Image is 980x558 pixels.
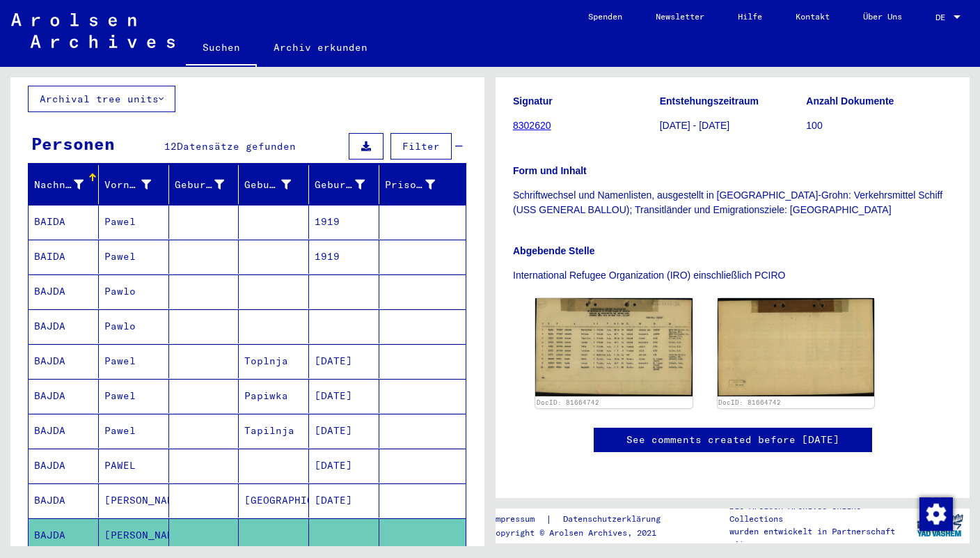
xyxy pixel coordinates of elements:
[99,344,169,378] mat-cell: Pawel
[29,309,99,343] mat-cell: BAJDA
[175,173,242,196] div: Geburtsname
[660,118,806,133] p: [DATE] - [DATE]
[309,165,379,204] mat-header-cell: Geburtsdatum
[29,414,99,448] mat-cell: BAJDA
[309,205,379,239] mat-cell: 1919
[29,240,99,274] mat-cell: BAIDA
[29,449,99,483] mat-cell: BAJDA
[513,120,551,131] a: 8302620
[718,398,781,406] a: DocID: 81664742
[29,518,99,552] mat-cell: BAJDA
[491,512,677,527] div: |
[729,500,910,525] p: Die Arolsen Archives Online-Collections
[175,178,225,192] div: Geburtsname
[660,95,759,107] b: Entstehungszeitraum
[626,433,839,447] a: See comments created before [DATE]
[99,274,169,309] mat-cell: Pawlo
[914,508,966,543] img: yv_logo.png
[99,205,169,239] mat-cell: Pawel
[29,205,99,239] mat-cell: BAIDA
[104,178,151,192] div: Vorname
[244,173,308,196] div: Geburt‏
[513,95,553,107] b: Signatur
[806,95,894,107] b: Anzahl Dokumente
[919,497,952,530] div: Zustimmung ändern
[99,518,169,552] mat-cell: [PERSON_NAME]
[29,344,99,378] mat-cell: BAJDA
[29,379,99,413] mat-cell: BAJDA
[239,165,309,204] mat-header-cell: Geburt‏
[513,165,587,176] b: Form und Inhalt
[99,309,169,343] mat-cell: Pawlo
[99,379,169,413] mat-cell: Pawel
[535,298,693,396] img: 001.jpg
[99,240,169,274] mat-cell: Pawel
[239,379,309,413] mat-cell: Papiwka
[491,512,546,527] a: Impressum
[537,398,599,406] a: DocID: 81664742
[385,178,435,192] div: Prisoner #
[29,483,99,518] mat-cell: BAJDA
[309,379,379,413] mat-cell: [DATE]
[513,245,594,256] b: Abgebende Stelle
[34,178,84,192] div: Nachname
[309,449,379,483] mat-cell: [DATE]
[28,86,175,112] button: Archival tree units
[29,274,99,309] mat-cell: BAJDA
[309,483,379,518] mat-cell: [DATE]
[11,13,175,48] img: Arolsen_neg.svg
[919,497,953,531] img: Zustimmung ändern
[385,173,452,196] div: Prisoner #
[257,31,384,64] a: Archiv erkunden
[31,131,115,156] div: Personen
[315,178,365,192] div: Geburtsdatum
[239,483,309,518] mat-cell: [GEOGRAPHIC_DATA]
[309,240,379,274] mat-cell: 1919
[104,173,168,196] div: Vorname
[169,165,239,204] mat-header-cell: Geburtsname
[379,165,466,204] mat-header-cell: Prisoner #
[186,31,257,67] a: Suchen
[718,298,875,396] img: 002.jpg
[513,188,952,217] p: Schriftwechsel und Namenlisten, ausgestellt in [GEOGRAPHIC_DATA]-Grohn: Verkehrsmittel Schiff (US...
[309,414,379,448] mat-cell: [DATE]
[99,165,169,204] mat-header-cell: Vorname
[552,512,677,527] a: Datenschutzerklärung
[99,414,169,448] mat-cell: Pawel
[935,13,951,22] span: DE
[34,173,101,196] div: Nachname
[29,165,99,204] mat-header-cell: Nachname
[244,178,291,192] div: Geburt‏
[491,527,677,539] p: Copyright © Arolsen Archives, 2021
[239,344,309,378] mat-cell: Toplnja
[315,173,382,196] div: Geburtsdatum
[390,133,452,160] button: Filter
[729,525,910,550] p: wurden entwickelt in Partnerschaft mit
[402,140,440,153] span: Filter
[99,483,169,518] mat-cell: [PERSON_NAME]
[177,140,296,153] span: Datensätze gefunden
[513,268,952,283] p: International Refugee Organization (IRO) einschließlich PCIRO
[309,344,379,378] mat-cell: [DATE]
[99,449,169,483] mat-cell: PAWEL
[239,414,309,448] mat-cell: Tapilnja
[806,118,952,133] p: 100
[164,140,177,153] span: 12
